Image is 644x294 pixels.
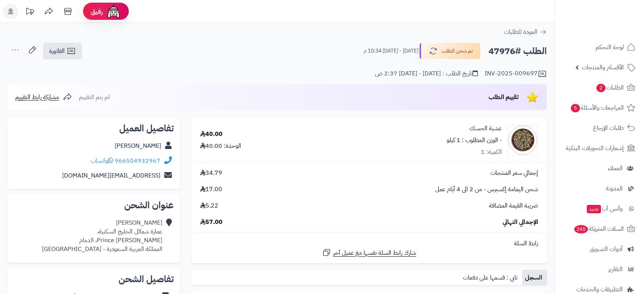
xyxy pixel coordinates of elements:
span: 5.22 [200,201,218,210]
a: [EMAIL_ADDRESS][DOMAIN_NAME] [62,171,160,180]
h2: عنوان الشحن [14,201,174,210]
span: لم يتم التقييم [79,93,110,102]
a: عشبة الحسك [469,124,502,133]
button: تم شحن الطلب [420,43,481,59]
div: الوحدة: 40.00 [200,142,241,150]
img: 1705901066-Tribulus-90x90.jpg [508,125,538,155]
span: 5 [570,104,580,113]
a: السجل [522,270,547,285]
a: وآتس آبجديد [559,200,639,218]
span: إجمالي سعر المنتجات [490,169,538,177]
img: ai-face.png [106,4,121,19]
span: الطلبات [596,82,624,93]
span: الأقسام والمنتجات [582,62,624,73]
span: جديد [587,205,601,213]
span: 57.00 [200,218,223,227]
a: أدوات التسويق [559,240,639,258]
a: 966504932967 [115,156,160,165]
a: شارك رابط السلة نفسها مع عميل آخر [322,248,416,257]
div: رابط السلة [194,239,544,248]
span: 2 [596,83,606,93]
div: [PERSON_NAME] عمارة شمائل الخليج السكنية، Prince [PERSON_NAME]، الدمام المملكة العربية السعودية -... [42,219,162,253]
span: الفاتورة [49,46,65,56]
span: 245 [574,225,588,234]
div: الكمية: 1 [481,148,502,157]
span: وآتس آب [586,203,623,214]
span: 17.00 [200,185,222,194]
span: العملاء [608,163,623,174]
a: لوحة التحكم [559,38,639,56]
span: المدونة [606,183,623,194]
img: logo-2.png [592,6,637,22]
a: التقارير [559,260,639,278]
a: [PERSON_NAME] [115,141,161,150]
h2: تفاصيل الشحن [14,275,174,284]
div: تاريخ الطلب : [DATE] - [DATE] 2:37 ص [375,69,478,78]
span: العودة للطلبات [504,27,537,37]
h2: الطلب #47976 [489,43,547,59]
h2: تفاصيل العميل [14,124,174,133]
span: شحن اليمامة إكسبرس - من 2 الى 4 أيام عمل [435,185,538,194]
a: المدونة [559,179,639,198]
span: إشعارات التحويلات البنكية [566,143,624,153]
a: العملاء [559,159,639,177]
span: تقييم الطلب [489,93,519,102]
a: تابي : قسمها على دفعات [460,270,522,285]
small: - الوزن المطلوب : 1 كيلو [447,136,502,145]
span: السلات المتروكة [574,224,624,234]
a: إشعارات التحويلات البنكية [559,139,639,157]
a: طلبات الإرجاع [559,119,639,137]
span: التقارير [608,264,623,275]
span: ضريبة القيمة المضافة [489,201,538,210]
span: 34.79 [200,169,222,177]
span: طلبات الإرجاع [593,123,624,133]
a: العودة للطلبات [504,27,547,37]
div: INV-2025-009697 [485,69,547,78]
span: رفيق [91,7,103,16]
a: واتساب [91,156,113,165]
a: مشاركة رابط التقييم [15,93,72,102]
small: [DATE] - [DATE] 10:34 م [364,47,418,55]
a: الفاتورة [43,43,82,59]
span: لوحة التحكم [596,42,624,53]
div: 40.00 [200,130,223,139]
a: السلات المتروكة245 [559,220,639,238]
a: الطلبات2 [559,78,639,97]
span: مشاركة رابط التقييم [15,93,59,102]
span: شارك رابط السلة نفسها مع عميل آخر [333,249,416,257]
span: أدوات التسويق [590,244,623,254]
span: المراجعات والأسئلة [570,102,624,113]
a: المراجعات والأسئلة5 [559,99,639,117]
span: الإجمالي النهائي [503,218,538,227]
a: تحديثات المنصة [20,4,39,21]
